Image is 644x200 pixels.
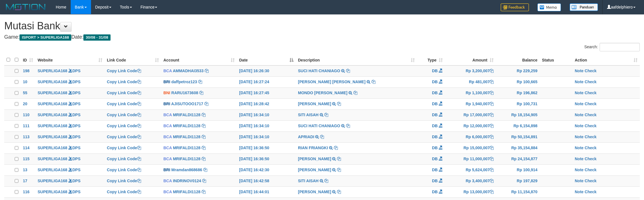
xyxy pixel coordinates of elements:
[337,157,341,161] a: Copy RIDAL RAMADHAN to clipboard
[163,168,170,172] span: BRI
[107,179,141,183] a: Copy Link Code
[35,131,105,142] td: DPS
[490,91,494,95] a: Copy Rp 1,100,007 to clipboard
[237,76,296,87] td: [DATE] 16:27:24
[23,168,27,172] span: 13
[445,153,496,164] td: Rp 11,000,007
[337,190,341,194] a: Copy SITI ASTARI to clipboard
[23,124,29,128] span: 111
[38,113,67,117] a: SUPERLIGA168
[490,146,494,150] a: Copy Rp 15,000,007 to clipboard
[585,135,597,139] a: Check
[237,142,296,153] td: [DATE] 16:36:50
[445,98,496,109] td: Rp 1,940,007
[496,54,540,65] th: Balance
[320,135,324,139] a: Copy APRIADI to clipboard
[107,91,141,95] a: Copy Link Code
[585,80,597,84] a: Check
[445,87,496,98] td: Rp 1,100,007
[496,131,540,142] td: Rp 50,154,891
[237,175,296,186] td: [DATE] 16:42:58
[202,124,206,128] a: Copy MRIFALDI1128 to clipboard
[35,87,105,98] td: DPS
[432,190,438,194] span: DB
[35,120,105,131] td: DPS
[204,102,208,106] a: Copy AJISUTOOO1717 to clipboard
[23,113,29,117] span: 110
[298,69,340,73] a: SUCI HATI CHANIAGO
[575,124,584,128] a: Note
[107,113,141,117] a: Copy Link Code
[163,146,172,150] span: BCA
[199,91,203,95] a: Copy RARU1673608 to clipboard
[585,190,597,194] a: Check
[346,124,350,128] a: Copy SUCI HATI CHANIAGO to clipboard
[432,179,438,183] span: DB
[575,190,584,194] a: Note
[173,113,200,117] a: MRIFALDI1128
[496,65,540,77] td: Rp 229,259
[445,164,496,175] td: Rp 5,624,007
[107,124,141,128] a: Copy Link Code
[298,124,340,128] a: SUCI HATI CHANIAGO
[107,190,141,194] a: Copy Link Code
[496,120,540,131] td: Rp 6,154,898
[35,142,105,153] td: DPS
[163,135,172,139] span: BCA
[496,142,540,153] td: Rp 35,154,884
[585,157,597,161] a: Check
[490,157,494,161] a: Copy Rp 11,000,007 to clipboard
[334,146,338,150] a: Copy RIAN FRIANGKI to clipboard
[35,153,105,164] td: DPS
[432,80,438,84] span: DB
[4,20,640,32] h1: Mutasi Bank
[23,135,29,139] span: 113
[35,54,105,65] th: Website: activate to sort column ascending
[490,69,494,73] a: Copy Rp 3,200,007 to clipboard
[163,179,172,183] span: BCA
[21,54,35,65] th: ID: activate to sort column ascending
[540,54,572,65] th: Status
[298,91,347,95] a: MONDO [PERSON_NAME]
[298,102,331,106] a: [PERSON_NAME]
[38,91,67,95] a: SUPERLIGA168
[171,91,198,95] a: RARU1673608
[38,124,67,128] a: SUPERLIGA168
[432,124,438,128] span: DB
[35,65,105,77] td: DPS
[585,102,597,106] a: Check
[23,146,29,150] span: 114
[203,168,207,172] a: Copy Mramdan868686 to clipboard
[490,113,494,117] a: Copy Rp 17,000,007 to clipboard
[173,135,200,139] a: MRIFALDI1128
[237,153,296,164] td: [DATE] 16:36:50
[432,102,438,106] span: DB
[585,124,597,128] a: Check
[445,109,496,120] td: Rp 17,000,007
[163,80,170,84] span: BRI
[35,164,105,175] td: DPS
[490,80,494,84] a: Copy Rp 481,007 to clipboard
[575,157,584,161] a: Note
[163,124,172,128] span: BCA
[202,179,206,183] a: Copy INDRINOV0124 to clipboard
[105,54,161,65] th: Link Code: activate to sort column ascending
[38,69,67,73] a: SUPERLIGA168
[237,87,296,98] td: [DATE] 16:27:45
[445,120,496,131] td: Rp 12,000,007
[38,135,67,139] a: SUPERLIGA168
[490,135,494,139] a: Copy Rp 6,000,007 to clipboard
[38,179,67,183] a: SUPERLIGA168
[585,146,597,150] a: Check
[496,98,540,109] td: Rp 100,731
[298,168,331,172] a: [PERSON_NAME]
[237,98,296,109] td: [DATE] 16:28:42
[490,124,494,128] a: Copy Rp 12,000,007 to clipboard
[198,80,202,84] a: Copy daffpetroz123 to clipboard
[107,157,141,161] a: Copy Link Code
[173,146,200,150] a: MRIFALDI1128
[171,168,202,172] a: Mramdan868686
[107,135,141,139] a: Copy Link Code
[298,190,331,194] a: [PERSON_NAME]
[107,102,141,106] a: Copy Link Code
